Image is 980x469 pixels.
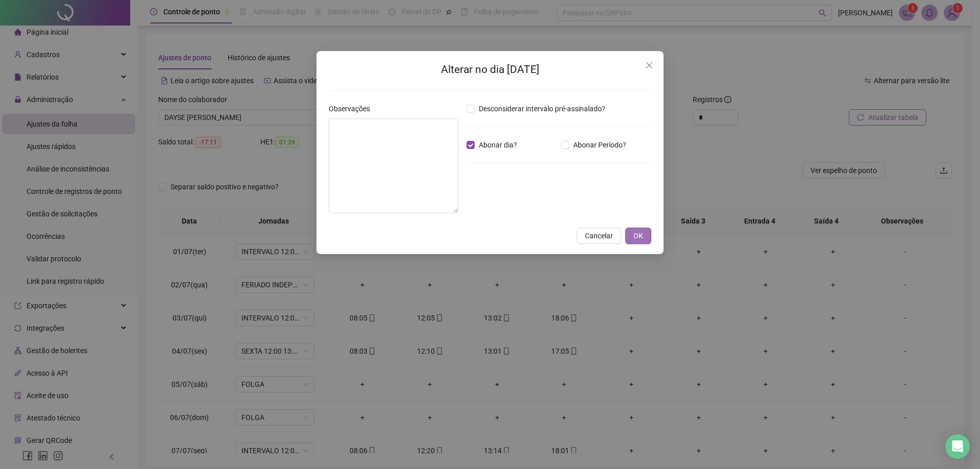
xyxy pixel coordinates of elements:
div: Open Intercom Messenger [945,434,970,459]
button: OK [625,228,651,244]
label: Observações [329,103,377,114]
span: OK [633,230,643,241]
span: Desconsiderar intervalo pré-assinalado? [475,103,609,114]
span: Abonar dia? [475,139,521,151]
span: Cancelar [585,230,613,241]
span: close [645,61,653,69]
h2: Alterar no dia [DATE] [329,61,651,78]
span: Abonar Período? [569,139,630,151]
button: Close [641,57,657,73]
button: Cancelar [577,228,621,244]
